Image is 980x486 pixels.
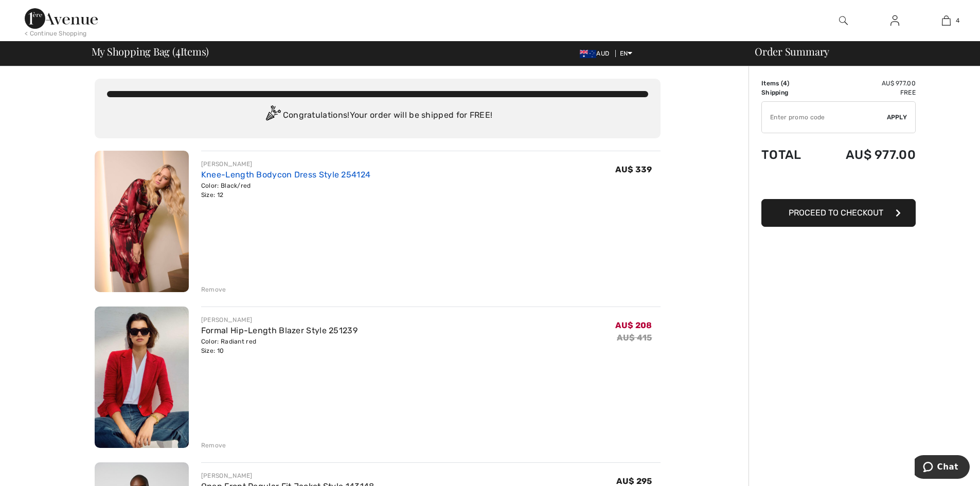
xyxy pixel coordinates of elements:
span: 4 [783,80,787,87]
img: My Info [890,14,899,27]
img: My Bag [942,14,951,27]
div: [PERSON_NAME] [201,315,358,325]
img: Knee-Length Bodycon Dress Style 254124 [95,151,189,292]
button: Proceed to Checkout [761,199,916,227]
span: My Shopping Bag ( Items) [92,46,209,57]
div: < Continue Shopping [25,29,87,38]
div: Remove [201,285,226,294]
iframe: Opens a widget where you can chat to one of our agents [915,455,970,481]
span: AU$ 208 [615,320,652,330]
img: 1ère Avenue [25,8,98,29]
span: AUD [580,50,613,57]
span: 4 [175,44,181,57]
a: 4 [921,14,971,27]
td: Shipping [761,88,817,97]
span: EN [620,50,633,57]
img: Formal Hip-Length Blazer Style 251239 [95,307,189,448]
a: Knee-Length Bodycon Dress Style 254124 [201,170,370,179]
img: search the website [839,14,848,27]
div: Congratulations! Your order will be shipped for FREE! [107,105,648,126]
td: AU$ 977.00 [817,79,916,88]
div: Order Summary [742,46,974,57]
a: Formal Hip-Length Blazer Style 251239 [201,326,358,335]
div: [PERSON_NAME] [201,159,370,169]
td: Items ( ) [761,79,817,88]
span: AU$ 339 [615,165,652,174]
input: Promo code [762,102,887,133]
span: AU$ 295 [616,476,652,486]
div: Color: Black/red Size: 12 [201,181,370,200]
s: AU$ 415 [617,333,652,343]
div: [PERSON_NAME] [201,471,375,480]
td: Free [817,88,916,97]
iframe: PayPal [761,172,916,195]
span: Apply [887,113,907,122]
span: 4 [956,16,959,25]
img: Congratulation2.svg [262,105,283,126]
div: Color: Radiant red Size: 10 [201,337,358,355]
td: AU$ 977.00 [817,137,916,172]
span: Proceed to Checkout [789,208,883,218]
div: Remove [201,441,226,450]
td: Total [761,137,817,172]
img: Australian Dollar [580,50,596,58]
a: Sign In [882,14,907,27]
